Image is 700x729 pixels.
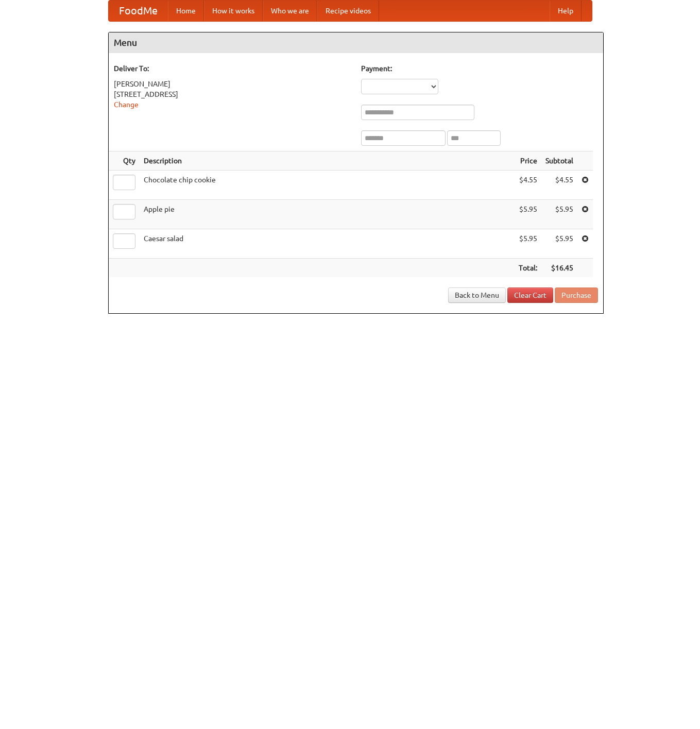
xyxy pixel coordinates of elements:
[515,259,541,278] th: Total:
[140,229,515,259] td: Caesar salad
[114,89,351,99] div: [STREET_ADDRESS]
[541,171,577,200] td: $4.55
[555,287,598,303] button: Purchase
[507,287,553,303] a: Clear Cart
[114,79,351,89] div: [PERSON_NAME]
[168,1,204,21] a: Home
[204,1,263,21] a: How it works
[515,229,541,259] td: $5.95
[109,1,168,21] a: FoodMe
[263,1,317,21] a: Who we are
[515,200,541,229] td: $5.95
[109,151,140,171] th: Qty
[109,32,603,53] h4: Menu
[541,259,577,278] th: $16.45
[541,200,577,229] td: $5.95
[550,1,582,21] a: Help
[515,151,541,171] th: Price
[448,287,506,303] a: Back to Menu
[541,151,577,171] th: Subtotal
[140,171,515,200] td: Chocolate chip cookie
[140,200,515,229] td: Apple pie
[361,63,598,74] h5: Payment:
[114,63,351,74] h5: Deliver To:
[317,1,379,21] a: Recipe videos
[140,151,515,171] th: Description
[114,100,139,109] a: Change
[515,171,541,200] td: $4.55
[541,229,577,259] td: $5.95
